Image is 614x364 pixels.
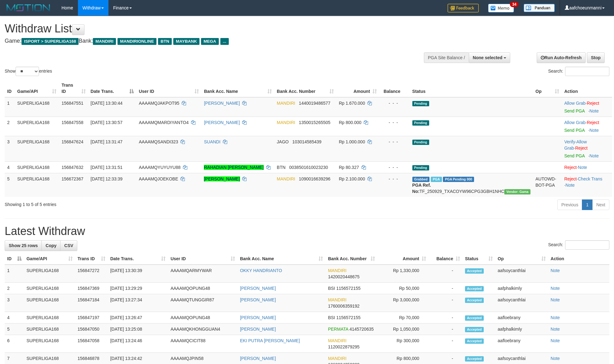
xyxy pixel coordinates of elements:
td: - [429,312,463,323]
span: · [564,101,587,106]
span: MANDIRI [328,268,346,273]
img: MOTION_logo.png [5,3,52,12]
td: [DATE] 13:26:47 [108,312,168,323]
a: Note [551,297,560,302]
td: 156847369 [75,283,108,294]
a: Note [589,153,599,158]
td: 5 [5,323,24,335]
th: Action [548,253,609,265]
a: SUANDI [204,139,220,144]
a: Note [565,183,575,188]
td: aafphalkimly [495,323,548,335]
a: Allow Grab [564,139,587,151]
td: SUPERLIGA168 [24,335,75,353]
span: AAAAMQMARDIYANTO4 [139,120,189,125]
input: Search: [565,240,609,250]
td: · · [562,173,612,197]
label: Search: [548,67,609,76]
span: MANDIRI [277,176,295,181]
a: Note [551,356,560,361]
th: Action [562,79,612,97]
a: [PERSON_NAME] [240,315,276,320]
span: Rp 1.000.000 [339,139,365,144]
td: 3 [5,294,24,312]
td: Rp 3,000,000 [377,294,429,312]
span: Copy 1156572155 to clipboard [336,286,361,291]
a: 1 [582,199,592,210]
td: 156847058 [75,335,108,353]
span: CSV [64,243,73,248]
span: Pending [412,120,429,126]
td: SUPERLIGA168 [15,173,59,197]
span: BTN [158,38,172,45]
span: Accepted [465,338,484,344]
th: Bank Acc. Name: activate to sort column ascending [237,253,326,265]
img: Button%20Memo.svg [488,4,514,12]
span: Marked by aafsengchandara [431,177,442,182]
span: Rp 800.000 [339,120,361,125]
a: [PERSON_NAME] [204,101,240,106]
th: User ID: activate to sort column ascending [136,79,201,97]
span: Rp 2.100.000 [339,176,365,181]
td: AAAAMQTUNGGIR87 [168,294,237,312]
a: Note [578,165,587,170]
span: Copy 103014585439 to clipboard [292,139,321,144]
a: Note [551,268,560,273]
span: Accepted [465,327,484,332]
div: PGA Site Balance / [424,52,469,63]
span: MAYBANK [173,38,199,45]
span: [DATE] 13:30:44 [91,101,122,106]
a: Note [551,338,560,343]
a: CSV [60,240,77,251]
td: - [429,265,463,283]
h1: Latest Withdraw [5,225,609,237]
span: Accepted [465,286,484,291]
span: 156847558 [61,120,83,125]
span: MEGA [201,38,219,45]
td: SUPERLIGA168 [24,265,75,283]
td: 2 [5,117,15,136]
span: MANDIRIONLINE [118,38,156,45]
th: Date Trans.: activate to sort column ascending [108,253,168,265]
span: Copy 1156572155 to clipboard [336,315,361,320]
span: Copy 1120022879295 to clipboard [328,344,359,349]
a: Send PGA [564,153,584,158]
span: ... [220,38,229,45]
img: Feedback.jpg [448,4,479,12]
span: AAAAMQJOEKOBE [139,176,178,181]
a: Note [589,108,599,113]
span: Copy 4145720635 to clipboard [349,327,374,332]
th: Balance [379,79,410,97]
span: 156672367 [61,176,83,181]
img: panduan.png [524,4,555,12]
a: [PERSON_NAME] [240,297,276,302]
span: JAGO [277,139,289,144]
span: MANDIRI [277,101,295,106]
a: Stop [587,52,605,63]
td: - [429,323,463,335]
span: AAAAMQYUYUYU88 [139,165,180,170]
span: Copy 1350015265505 to clipboard [299,120,330,125]
th: ID [5,79,15,97]
td: Rp 50,000 [377,283,429,294]
div: - - - [382,139,407,145]
h4: Game: Bank: [5,38,403,44]
a: Allow Grab [564,101,585,106]
span: BTN [277,165,285,170]
td: 156847197 [75,312,108,323]
a: EKI PUTRA [PERSON_NAME] [240,338,300,343]
th: Bank Acc. Name: activate to sort column ascending [201,79,274,97]
span: 156847551 [61,101,83,106]
a: Run Auto-Refresh [537,52,586,63]
span: [DATE] 12:33:39 [91,176,122,181]
td: SUPERLIGA168 [24,323,75,335]
th: Game/API: activate to sort column ascending [15,79,59,97]
td: [DATE] 13:25:08 [108,323,168,335]
th: Trans ID: activate to sort column ascending [59,79,88,97]
td: SUPERLIGA168 [24,283,75,294]
a: [PERSON_NAME] [204,176,240,181]
div: Showing 1 to 5 of 5 entries [5,199,251,208]
th: Amount: activate to sort column ascending [336,79,379,97]
td: 1 [5,265,24,283]
td: SUPERLIGA168 [24,312,75,323]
